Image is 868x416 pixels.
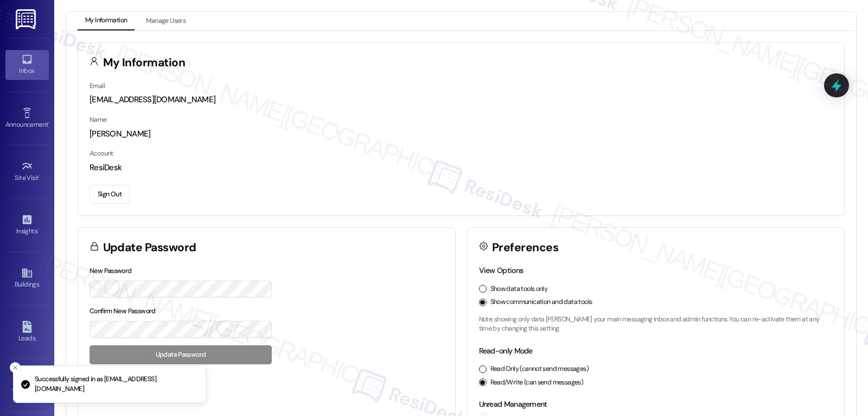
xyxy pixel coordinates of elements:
[490,378,584,388] label: Read/Write (can send messages)
[10,362,21,373] button: Close toast
[5,371,49,400] a: Templates •
[90,128,833,140] div: [PERSON_NAME]
[479,399,547,409] label: Unread Management
[5,318,49,347] a: Leads
[39,172,41,180] span: •
[490,284,548,294] label: Show data tools only
[138,12,193,30] button: Manage Users
[90,185,130,204] button: Sign Out
[492,242,558,253] h3: Preferences
[90,149,113,158] label: Account
[37,226,39,233] span: •
[5,157,49,187] a: Site Visit •
[90,162,833,173] div: ResiDesk
[479,346,533,356] label: Read-only Mode
[90,307,156,315] label: Confirm New Password
[48,119,50,127] span: •
[90,82,105,90] label: Email
[490,297,592,307] label: Show communication and data tools
[35,375,197,394] p: Successfully signed in as [EMAIL_ADDRESS][DOMAIN_NAME]
[5,210,49,240] a: Insights •
[78,12,135,30] button: My Information
[5,50,49,79] a: Inbox
[103,242,196,253] h3: Update Password
[90,266,132,275] label: New Password
[490,364,589,374] label: Read Only (cannot send messages)
[479,265,524,275] label: View Options
[479,315,833,334] p: Note: showing only data [PERSON_NAME] your main messaging inbox and admin functions. You can re-a...
[90,94,833,105] div: [EMAIL_ADDRESS][DOMAIN_NAME]
[90,115,107,124] label: Name
[103,57,186,69] h3: My Information
[16,9,38,29] img: ResiDesk Logo
[5,264,49,293] a: Buildings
